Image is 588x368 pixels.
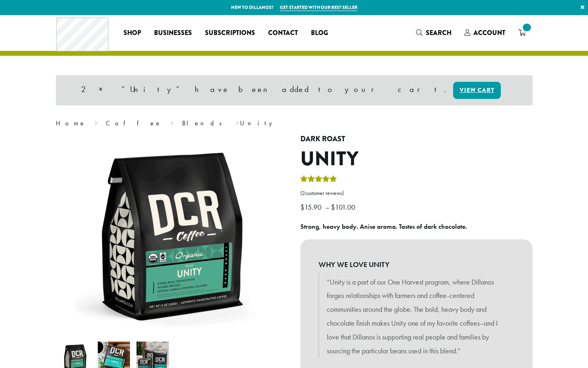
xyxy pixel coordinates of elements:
[331,202,357,212] bdi: 101.00
[117,26,148,39] a: Shop
[154,28,192,38] span: Businesses
[171,116,174,128] span: ›
[300,189,533,197] a: (2customer reviews)
[473,28,505,37] span: Account
[268,28,298,38] span: Contact
[300,202,324,212] bdi: 15.90
[56,118,533,128] nav: Breadcrumb
[300,202,304,212] span: $
[453,82,501,99] a: View cart
[302,190,305,197] span: 2
[300,147,533,171] h1: Unity
[410,26,458,39] a: Search
[327,275,506,358] p: “Unity is a part of our One Harvest program, where Dillanos forges relationships with farmers and...
[182,119,227,127] a: Blends
[236,116,239,128] span: ›
[311,28,328,38] span: Blog
[123,28,141,38] span: Shop
[300,135,533,144] h4: Dark Roast
[95,116,97,128] span: ›
[426,28,451,37] span: Search
[56,75,533,105] div: 2 × “Unity” have been added to your cart.
[331,202,335,212] span: $
[319,258,514,272] b: WHY WE LOVE UNITY
[205,28,255,38] span: Subscriptions
[300,174,337,186] div: Rated 5.00 out of 5
[56,119,86,127] a: Home
[280,4,357,11] a: Get started with our best seller
[106,119,162,127] a: Coffee
[325,202,329,212] span: –
[300,222,467,231] b: Strong, heavy body. Anise aroma. Tastes of dark chocolate.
